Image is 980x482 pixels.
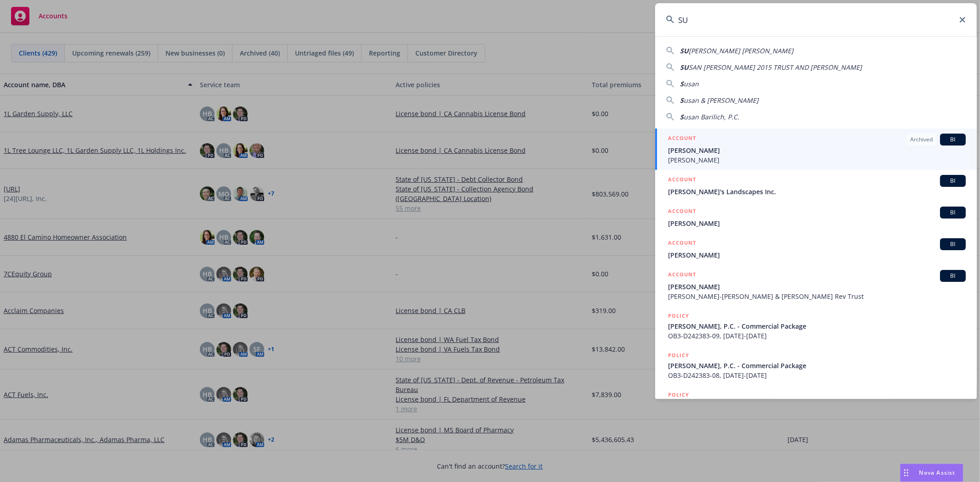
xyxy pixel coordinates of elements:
[668,187,966,196] span: [PERSON_NAME]'s Landscapes Inc.
[655,306,977,346] a: POLICY[PERSON_NAME], P.C. - Commercial PackageOB3-D242383-09, [DATE]-[DATE]
[668,351,689,360] h5: POLICY
[944,240,962,248] span: BI
[900,464,963,482] button: Nova Assist
[668,175,696,186] h5: ACCOUNT
[668,361,966,370] span: [PERSON_NAME], P.C. - Commercial Package
[680,79,684,88] span: S
[668,146,966,155] span: [PERSON_NAME]
[668,390,689,399] h5: POLICY
[655,346,977,385] a: POLICY[PERSON_NAME], P.C. - Commercial PackageOB3-D242383-08, [DATE]-[DATE]
[680,112,684,121] span: S
[684,79,699,88] span: usan
[944,272,962,280] span: BI
[668,238,696,249] h5: ACCOUNT
[668,270,696,281] h5: ACCOUNT
[655,233,977,265] a: ACCOUNTBI[PERSON_NAME]
[655,3,977,36] input: Search...
[680,63,689,72] span: SU
[944,135,962,144] span: BI
[655,265,977,306] a: ACCOUNTBI[PERSON_NAME][PERSON_NAME]-[PERSON_NAME] & [PERSON_NAME] Rev Trust
[668,331,966,341] span: OB3-D242383-09, [DATE]-[DATE]
[668,321,966,331] span: [PERSON_NAME], P.C. - Commercial Package
[668,134,696,145] h5: ACCOUNT
[680,46,689,55] span: SU
[680,96,684,105] span: S
[684,112,739,121] span: usan Barilich, P.C.
[655,202,977,233] a: ACCOUNTBI[PERSON_NAME]
[689,63,862,72] span: SAN [PERSON_NAME] 2015 TRUST AND [PERSON_NAME]
[944,208,962,217] span: BI
[684,96,759,105] span: usan & [PERSON_NAME]
[668,219,966,228] span: [PERSON_NAME]
[919,469,956,476] span: Nova Assist
[655,170,977,202] a: ACCOUNTBI[PERSON_NAME]'s Landscapes Inc.
[668,155,966,165] span: [PERSON_NAME]
[944,177,962,185] span: BI
[655,385,977,425] a: POLICY
[668,370,966,380] span: OB3-D242383-08, [DATE]-[DATE]
[910,135,933,144] span: Archived
[668,282,966,291] span: [PERSON_NAME]
[655,129,977,170] a: ACCOUNTArchivedBI[PERSON_NAME][PERSON_NAME]
[901,464,912,482] div: Drag to move
[668,311,689,320] h5: POLICY
[668,291,966,301] span: [PERSON_NAME]-[PERSON_NAME] & [PERSON_NAME] Rev Trust
[668,250,966,260] span: [PERSON_NAME]
[668,207,696,218] h5: ACCOUNT
[689,46,793,55] span: [PERSON_NAME] [PERSON_NAME]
